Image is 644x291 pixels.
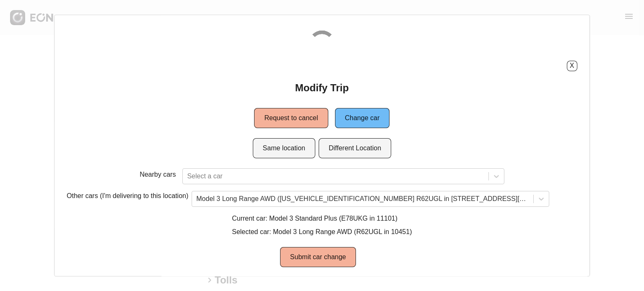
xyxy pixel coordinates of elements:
button: Different Location [319,138,391,158]
button: Same location [253,138,315,158]
p: Selected car: Model 3 Long Range AWD (R62UGL in 10451) [232,227,412,237]
button: Change car [335,108,390,128]
p: Current car: Model 3 Standard Plus (E78UKG in 11101) [232,214,412,224]
button: Submit car change [280,247,356,267]
p: Nearby cars [140,170,176,180]
button: X [567,61,577,71]
h2: Modify Trip [295,81,349,95]
button: Request to cancel [254,108,328,128]
p: Other cars (I'm delivering to this location) [67,191,188,203]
